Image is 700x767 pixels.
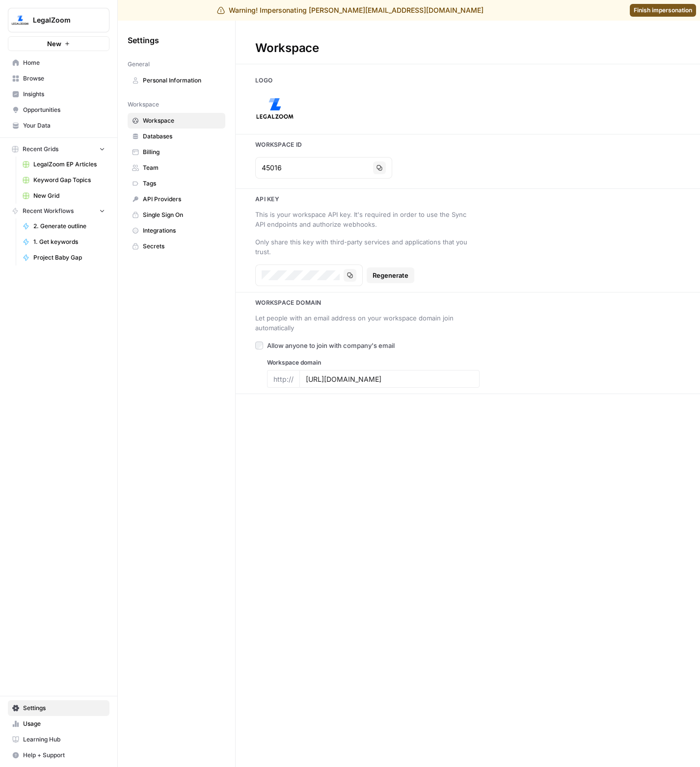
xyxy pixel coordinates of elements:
[255,89,295,128] img: Company Logo
[18,172,109,188] a: Keyword Gap Topics
[23,58,105,67] span: Home
[23,74,105,83] span: Browse
[217,5,484,15] div: Warning! Impersonating [PERSON_NAME][EMAIL_ADDRESS][DOMAIN_NAME]
[33,253,105,262] span: Project Baby Gap
[8,747,109,763] button: Help + Support
[143,226,221,235] span: Integrations
[367,267,414,283] button: Regenerate
[143,242,221,251] span: Secrets
[23,145,58,154] span: Recent Grids
[236,298,700,307] h3: Workspace Domain
[47,39,61,49] span: New
[8,716,109,732] a: Usage
[236,40,339,56] div: Workspace
[33,238,105,246] span: 1. Get keywords
[23,90,105,99] span: Insights
[23,719,105,728] span: Usage
[128,160,225,176] a: Team
[128,238,225,254] a: Secrets
[128,191,225,207] a: API Providers
[128,73,225,88] a: Personal Information
[143,148,221,157] span: Billing
[33,160,105,169] span: LegalZoom EP Articles
[143,163,221,172] span: Team
[236,140,700,149] h3: Workspace Id
[128,60,150,69] span: General
[128,207,225,223] a: Single Sign On
[18,234,109,250] a: 1. Get keywords
[236,76,700,85] h3: Logo
[33,176,105,185] span: Keyword Gap Topics
[23,106,105,114] span: Opportunities
[8,71,109,86] a: Browse
[8,700,109,716] a: Settings
[18,250,109,265] a: Project Baby Gap
[8,102,109,118] a: Opportunities
[143,76,221,85] span: Personal Information
[373,270,408,280] span: Regenerate
[18,157,109,172] a: LegalZoom EP Articles
[8,55,109,71] a: Home
[630,4,696,17] a: Finish impersonation
[33,15,92,25] span: LegalZoom
[128,176,225,191] a: Tags
[8,142,109,157] button: Recent Grids
[128,100,159,109] span: Workspace
[128,129,225,144] a: Databases
[267,341,395,350] span: Allow anyone to join with company's email
[255,313,468,333] div: Let people with an email address on your workspace domain join automatically
[143,116,221,125] span: Workspace
[267,358,480,367] label: Workspace domain
[143,195,221,204] span: API Providers
[255,210,468,229] div: This is your workspace API key. It's required in order to use the Sync API endpoints and authoriz...
[8,118,109,133] a: Your Data
[18,188,109,204] a: New Grid
[255,237,468,257] div: Only share this key with third-party services and applications that you trust.
[23,207,74,215] span: Recent Workflows
[23,704,105,713] span: Settings
[634,6,692,15] span: Finish impersonation
[11,11,29,29] img: LegalZoom Logo
[23,751,105,760] span: Help + Support
[128,144,225,160] a: Billing
[128,113,225,129] a: Workspace
[23,121,105,130] span: Your Data
[128,34,159,46] span: Settings
[33,222,105,231] span: 2. Generate outline
[143,211,221,219] span: Single Sign On
[18,218,109,234] a: 2. Generate outline
[23,735,105,744] span: Learning Hub
[236,195,700,204] h3: Api key
[128,223,225,238] a: Integrations
[8,86,109,102] a: Insights
[33,191,105,200] span: New Grid
[255,342,263,349] input: Allow anyone to join with company's email
[8,204,109,218] button: Recent Workflows
[8,732,109,747] a: Learning Hub
[143,179,221,188] span: Tags
[267,370,299,388] div: http://
[8,8,109,32] button: Workspace: LegalZoom
[8,36,109,51] button: New
[143,132,221,141] span: Databases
